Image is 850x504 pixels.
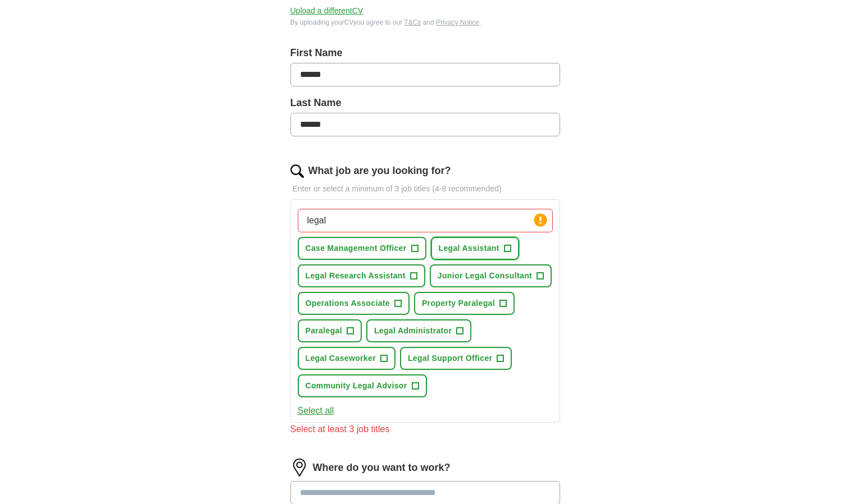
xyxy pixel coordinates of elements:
[404,19,421,26] a: T&Cs
[290,423,560,436] div: Select at least 3 job titles
[313,460,451,475] label: Where do you want to work?
[306,352,376,364] span: Legal Caseworker
[430,264,552,287] button: Junior Legal Consultant
[290,17,560,28] div: By uploading your CV you agree to our and .
[400,347,512,370] button: Legal Support Officer
[438,270,532,282] span: Junior Legal Consultant
[298,264,425,287] button: Legal Research Assistant
[306,380,407,392] span: Community Legal Advisor
[414,292,515,315] button: Property Paralegal
[298,374,427,397] button: Community Legal Advisor
[290,5,363,17] button: Upload a differentCV
[290,183,560,195] p: Enter or select a minimum of 3 job titles (4-8 recommended)
[290,95,560,111] label: Last Name
[422,297,495,309] span: Property Paralegal
[431,237,519,260] button: Legal Assistant
[298,237,426,260] button: Case Management Officer
[290,164,304,178] img: search.png
[298,404,334,418] button: Select all
[439,242,499,254] span: Legal Assistant
[298,209,553,232] input: Type a job title and press enter
[298,292,410,315] button: Operations Associate
[306,325,342,337] span: Paralegal
[308,163,451,178] label: What job are you looking for?
[374,325,452,337] span: Legal Administrator
[298,319,362,342] button: Paralegal
[306,242,407,254] span: Case Management Officer
[290,45,560,61] label: First Name
[408,352,492,364] span: Legal Support Officer
[290,459,308,476] img: location.png
[298,347,396,370] button: Legal Caseworker
[306,297,390,309] span: Operations Associate
[306,270,406,282] span: Legal Research Assistant
[366,319,471,342] button: Legal Administrator
[436,19,479,26] a: Privacy Notice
